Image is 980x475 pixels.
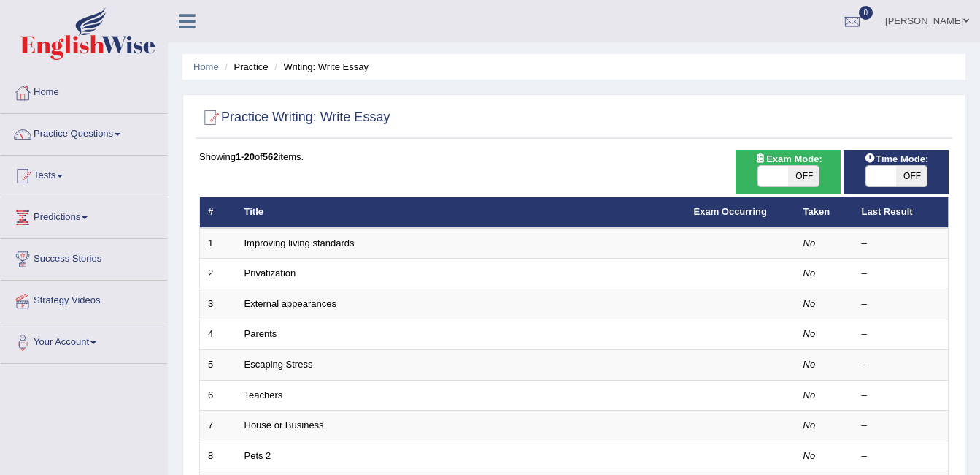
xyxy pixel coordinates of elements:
a: Pets 2 [244,450,271,461]
th: Taken [795,197,854,228]
div: – [862,358,941,372]
td: 3 [200,289,236,319]
a: External appearances [244,298,336,309]
a: Escaping Stress [244,359,313,370]
div: – [862,389,941,403]
td: 8 [200,441,236,471]
span: OFF [788,166,819,186]
em: No [803,419,816,430]
td: 1 [200,228,236,259]
em: No [803,359,816,370]
div: – [862,267,941,281]
a: Improving living standards [244,237,355,248]
a: Predictions [1,197,167,234]
span: Time Mode: [858,151,934,167]
a: Home [193,61,219,72]
a: Teachers [244,389,283,400]
em: No [803,450,816,461]
div: – [862,297,941,311]
span: OFF [896,166,927,186]
a: Privatization [244,267,296,278]
td: 4 [200,319,236,350]
em: No [803,267,816,278]
a: Parents [244,328,277,339]
th: Last Result [854,197,949,228]
a: Exam Occurring [694,206,767,217]
b: 562 [263,151,279,162]
li: Practice [221,60,268,74]
td: 6 [200,380,236,411]
span: Exam Mode: [749,151,827,167]
a: Home [1,72,167,109]
a: House or Business [244,419,324,430]
em: No [803,328,816,339]
div: Show exams occurring in exams [736,150,841,194]
a: Your Account [1,322,167,359]
div: – [862,449,941,463]
span: 0 [859,6,873,20]
div: – [862,419,941,433]
th: Title [236,197,686,228]
em: No [803,237,816,248]
td: 5 [200,350,236,381]
h2: Practice Writing: Write Essay [199,107,390,129]
div: – [862,237,941,251]
a: Practice Questions [1,114,167,151]
a: Success Stories [1,239,167,275]
a: Tests [1,156,167,192]
div: Showing of items. [199,150,949,164]
a: Strategy Videos [1,281,167,317]
em: No [803,298,816,309]
td: 2 [200,259,236,289]
div: – [862,327,941,341]
li: Writing: Write Essay [271,60,369,74]
th: # [200,197,236,228]
b: 1-20 [236,151,255,162]
em: No [803,389,816,400]
td: 7 [200,411,236,441]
